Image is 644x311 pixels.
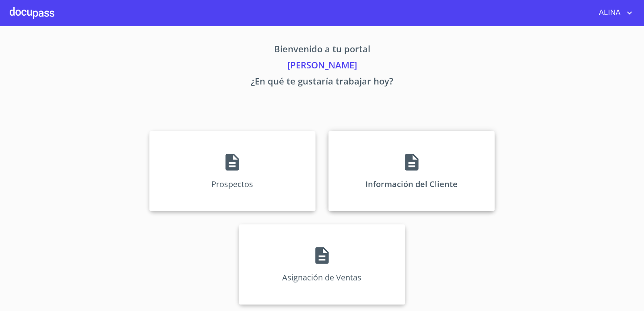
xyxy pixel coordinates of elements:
[282,272,361,283] p: Asignación de Ventas
[74,74,570,91] p: ¿En qué te gustaría trabajar hoy?
[74,42,570,58] p: Bienvenido a tu portal
[593,6,634,19] button: account of current user
[74,58,570,74] p: [PERSON_NAME]
[593,6,625,19] span: ALINA
[365,179,458,189] p: Información del Cliente
[211,179,253,189] p: Prospectos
